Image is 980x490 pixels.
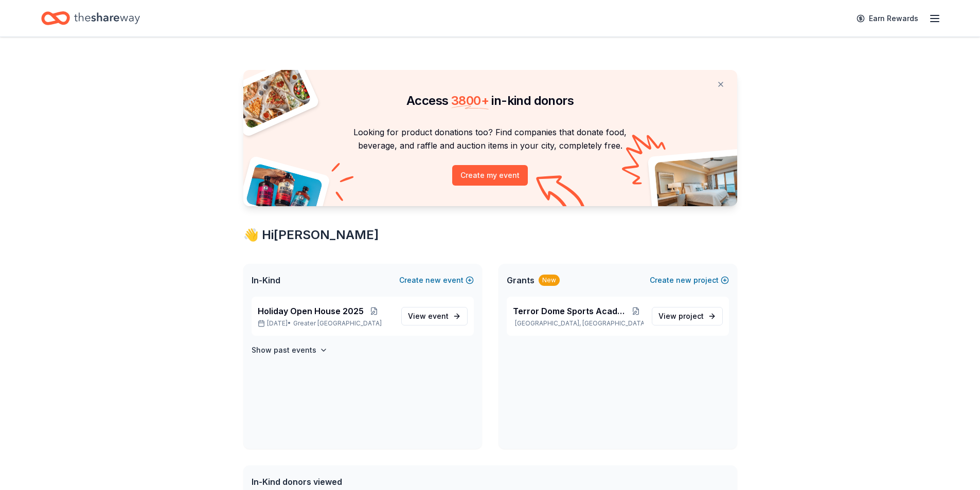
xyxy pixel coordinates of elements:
button: Createnewevent [399,274,474,286]
h4: Show past events [252,344,316,356]
a: View project [652,307,723,325]
span: new [425,274,441,286]
div: New [539,275,560,286]
a: View event [401,307,468,325]
img: Curvy arrow [536,175,587,214]
span: event [428,312,449,320]
div: 👋 Hi [PERSON_NAME] [243,227,737,243]
div: In-Kind donors viewed [252,476,504,488]
a: Earn Rewards [850,9,924,28]
button: Createnewproject [650,274,729,286]
span: Terror Dome Sports Academy 2024-25 [513,305,629,317]
button: Show past events [252,344,328,356]
a: Home [41,6,140,30]
span: new [676,274,691,286]
span: Holiday Open House 2025 [258,305,364,317]
p: [DATE] • [258,319,393,328]
img: Pizza [231,64,312,130]
button: Create my event [452,165,528,186]
span: Greater [GEOGRAPHIC_DATA] [293,319,382,328]
span: Grants [507,274,534,286]
span: 3800 + [451,93,489,108]
span: project [679,312,704,320]
span: View [408,310,449,322]
span: View [658,310,704,322]
p: Looking for product donations too? Find companies that donate food, beverage, and raffle and auct... [256,125,725,153]
p: [GEOGRAPHIC_DATA], [GEOGRAPHIC_DATA] [513,319,644,328]
span: In-Kind [252,274,280,286]
span: Access in-kind donors [406,93,574,108]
